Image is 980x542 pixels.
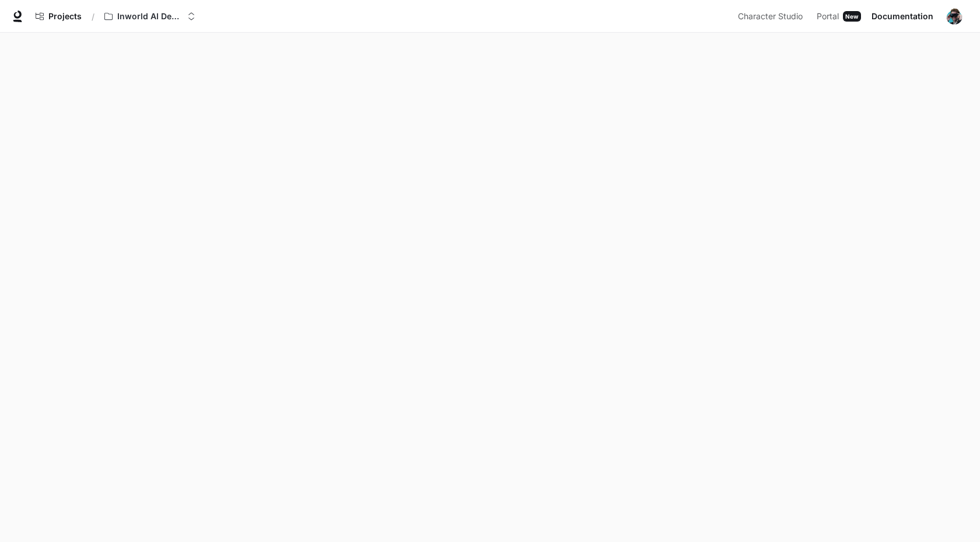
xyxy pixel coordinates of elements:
a: Go to projects [30,5,87,28]
img: User avatar [946,8,963,25]
p: Inworld AI Demos [117,12,183,22]
span: Projects [48,12,82,22]
span: Character Studio [738,9,803,24]
button: User avatar [943,5,966,28]
div: / [87,11,99,23]
span: Documentation [871,9,933,24]
a: PortalNew [812,5,866,28]
a: Documentation [867,5,938,28]
a: Character Studio [733,5,811,28]
button: Open workspace menu [99,5,201,28]
span: Portal [817,9,839,24]
div: New [843,11,861,22]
